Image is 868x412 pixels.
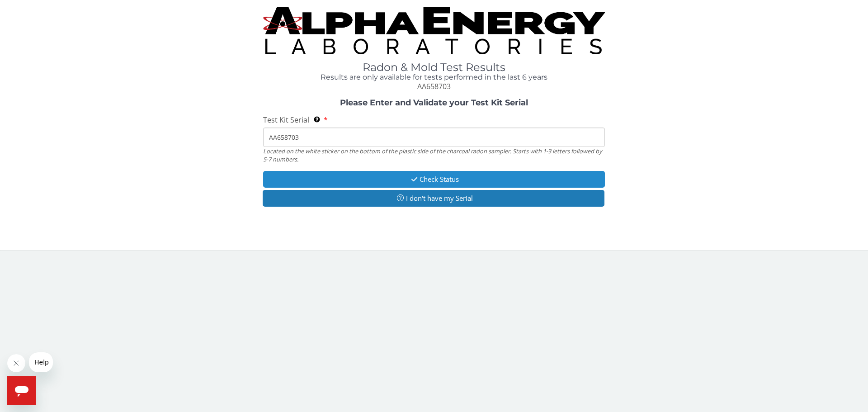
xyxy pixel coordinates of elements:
strong: Please Enter and Validate your Test Kit Serial [340,98,528,108]
h1: Radon & Mold Test Results [263,62,605,73]
button: I don't have my Serial [263,190,604,207]
h4: Results are only available for tests performed in the last 6 years [263,73,605,81]
iframe: Message from company [29,352,53,372]
iframe: Button to launch messaging window [7,376,36,405]
div: Located on the white sticker on the bottom of the plastic side of the charcoal radon sampler. Sta... [263,147,605,164]
img: TightCrop.jpg [263,7,605,54]
span: AA658703 [417,81,451,91]
span: Test Kit Serial [263,115,309,125]
iframe: Close message [7,354,25,372]
button: Check Status [263,171,605,188]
